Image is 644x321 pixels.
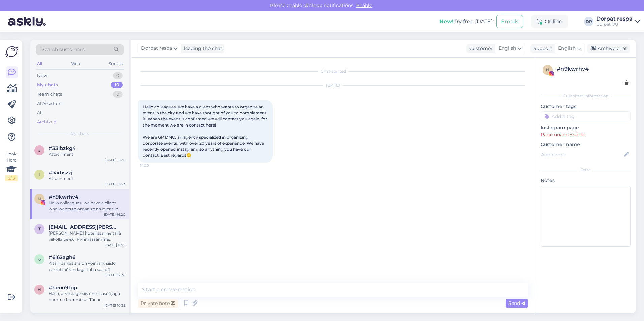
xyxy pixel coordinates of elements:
[37,109,43,116] div: All
[37,100,62,107] div: AI Assistant
[541,111,631,121] input: Add a tag
[557,65,629,73] div: # n9kwrhv4
[141,45,172,52] span: Dorpat respa
[49,151,125,157] div: Attachment
[584,17,593,26] div: DR
[49,254,75,260] span: #6i62agh6
[104,303,125,308] div: [DATE] 10:39
[71,131,89,137] span: My chats
[70,59,82,68] div: Web
[596,16,633,22] div: Dorpat respa
[541,151,623,158] input: Add name
[42,46,85,53] span: Search customers
[49,170,72,176] span: #ivxbszzj
[541,124,631,131] p: Instagram page
[38,287,41,292] span: h
[49,285,77,291] span: #heno9tpp
[508,300,525,306] span: Send
[138,68,528,74] div: Chat started
[5,175,18,181] div: 2 / 3
[496,15,523,28] button: Emails
[39,172,40,177] span: i
[49,260,125,273] div: Aitäh! Ja kas siis on võimalik siiski parkettpõrandaga tuba saada?
[587,44,630,53] div: Archive chat
[107,59,124,68] div: Socials
[138,82,528,88] div: [DATE]
[546,67,549,72] span: n
[531,15,568,28] div: Online
[498,45,516,52] span: English
[38,257,41,262] span: 6
[37,119,57,126] div: Archived
[49,176,125,182] div: Attachment
[37,91,62,98] div: Team chats
[105,182,125,187] div: [DATE] 15:23
[541,177,631,184] p: Notes
[140,163,165,168] span: 14:20
[541,141,631,148] p: Customer name
[38,226,41,231] span: t
[49,200,125,212] div: Hello colleagues, we have a client who wants to organize an event in the city and we have thought...
[466,45,493,52] div: Customer
[113,72,123,79] div: 0
[105,157,125,163] div: [DATE] 15:35
[49,224,119,230] span: taina.hammar@gmail.com
[596,22,633,27] div: Dorpat OÜ
[5,151,18,181] div: Look Here
[49,230,125,242] div: [PERSON_NAME] hotellissanne tällä viikolla pe-su. Ryhmässämme kysytään, ketkä lounastavat hotelli...
[105,273,125,278] div: [DATE] 12:36
[530,45,552,52] div: Support
[37,72,47,79] div: New
[49,291,125,303] div: Hästi, arvestage siis ühe lisasööjaga homme hommikul. Tänan.
[138,299,178,308] div: Private note
[143,104,268,158] span: Hello colleagues, we have a client who wants to organize an event in the city and we have thought...
[596,16,640,27] a: Dorpat respaDorpat OÜ
[113,91,123,98] div: 0
[354,2,374,8] span: Enable
[36,59,43,68] div: All
[541,93,631,99] div: Customer information
[104,212,125,217] div: [DATE] 14:20
[5,45,18,58] img: Askly Logo
[558,45,576,52] span: English
[49,194,78,200] span: #n9kwrhv4
[541,167,631,173] div: Extra
[111,82,123,88] div: 10
[541,103,631,110] p: Customer tags
[37,82,58,88] div: My chats
[105,242,125,247] div: [DATE] 15:12
[38,196,41,201] span: n
[38,148,41,153] span: 3
[541,131,631,138] p: Page unaccessable
[181,45,222,52] div: leading the chat
[439,18,454,25] b: New!
[49,145,76,151] span: #33lbzkg4
[439,17,494,26] div: Try free [DATE]:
